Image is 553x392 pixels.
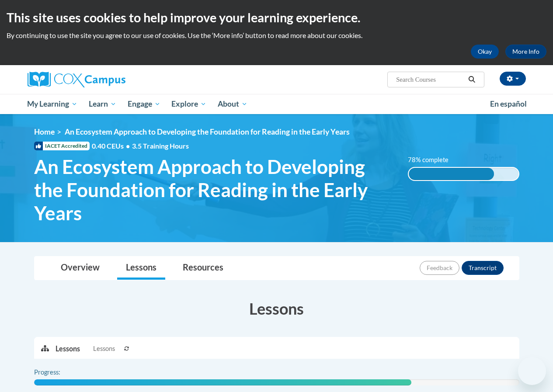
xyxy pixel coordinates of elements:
span: 0.40 CEUs [92,141,132,151]
span: An Ecosystem Approach to Developing the Foundation for Reading in the Early Years [34,155,395,224]
a: Home [34,127,55,136]
button: Okay [471,45,499,59]
img: Cox Campus [28,72,125,87]
a: Cox Campus [28,72,185,87]
span: Explore [171,99,206,109]
p: Lessons [56,344,80,354]
label: 78% complete [408,155,458,165]
iframe: Button to launch messaging window [518,357,546,385]
div: 78% complete [409,168,494,180]
a: Overview [52,257,108,280]
span: My Learning [27,99,77,109]
button: Feedback [420,261,459,275]
span: IACET Accredited [34,142,90,150]
a: Engage [122,94,166,114]
button: Transcript [462,261,504,275]
span: Lessons [93,344,115,354]
span: Engage [128,99,160,109]
h2: This site uses cookies to help improve your learning experience. [7,9,546,26]
a: Explore [166,94,212,114]
a: En español [484,95,532,113]
span: An Ecosystem Approach to Developing the Foundation for Reading in the Early Years [65,127,350,136]
a: Resources [174,257,232,280]
button: Account Settings [500,72,526,86]
span: About [218,99,247,109]
a: More Info [505,45,546,59]
span: 3.5 Training Hours [132,142,189,150]
input: Search Courses [395,74,465,85]
a: Lessons [117,257,165,280]
button: Search [465,74,478,85]
h3: Lessons [34,298,519,319]
a: About [212,94,253,114]
p: By continuing to use the site you agree to our use of cookies. Use the ‘More info’ button to read... [7,31,546,40]
label: Progress: [34,368,84,377]
a: My Learning [22,94,83,114]
span: Learn [89,99,116,109]
span: • [126,142,130,150]
span: En español [490,99,527,108]
div: Main menu [21,94,532,114]
a: Learn [83,94,122,114]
